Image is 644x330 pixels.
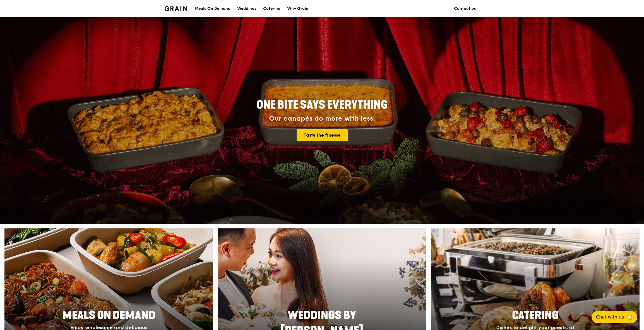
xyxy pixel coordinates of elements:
[195,0,230,17] div: Meals On Demand
[297,129,348,141] a: Taste the finesse
[62,309,155,322] span: Meals On Demand
[451,0,479,17] a: Contact us
[263,0,280,17] div: Catering
[284,0,312,17] a: Why Grain
[260,0,284,17] a: Catering
[596,314,624,320] span: Chat with us
[592,311,637,323] button: Chat with us🦙
[512,309,559,322] span: Catering
[234,0,260,17] a: Weddings
[237,0,256,17] div: Weddings
[165,6,187,11] img: Grain
[626,314,633,320] span: 🦙
[287,0,308,17] div: Why Grain
[256,98,388,112] span: ONE BITE SAYS EVERYTHING
[222,115,422,123] div: Our canapés do more with less.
